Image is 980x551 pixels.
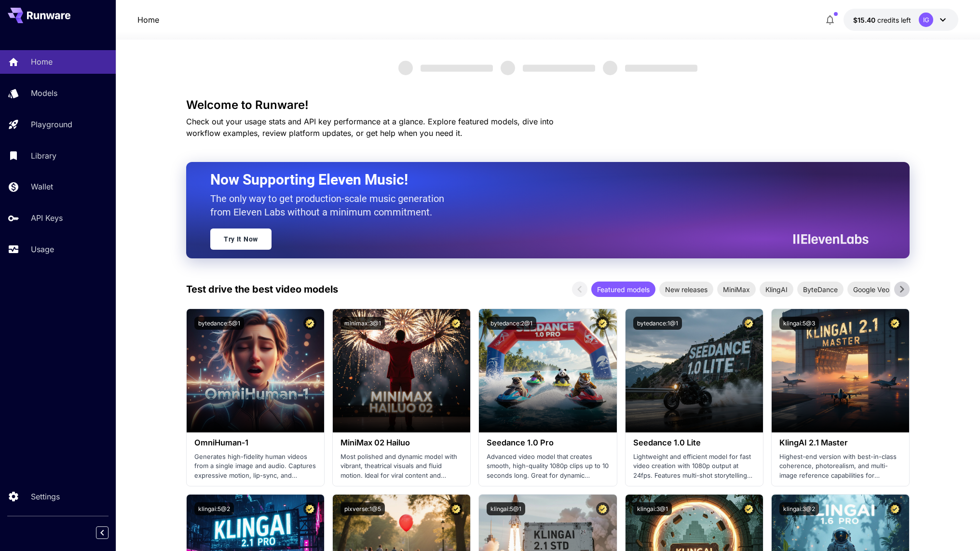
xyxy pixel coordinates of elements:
[31,56,53,67] p: Home
[137,14,159,26] a: Home
[210,171,861,189] h2: Now Supporting Eleven Music!
[96,526,109,539] button: Collapse sidebar
[779,502,819,515] button: klingai:3@2
[626,309,763,432] img: alt
[210,228,272,250] a: Try It Now
[742,502,755,515] button: Certified Model – Vetted for best performance and includes a commercial license.
[591,282,655,297] div: Featured models
[137,14,159,26] nav: breadcrumb
[31,181,53,192] p: Wallet
[449,317,463,330] button: Certified Model – Vetted for best performance and includes a commercial license.
[487,502,525,515] button: klingai:5@1
[888,502,901,515] button: Certified Model – Vetted for best performance and includes a commercial license.
[797,284,844,295] span: ByteDance
[194,317,244,330] button: bytedance:5@1
[194,502,234,515] button: klingai:5@2
[340,438,463,447] h3: MiniMax 02 Hailuo
[847,282,895,297] div: Google Veo
[340,317,385,330] button: minimax:3@1
[186,98,910,112] h3: Welcome to Runware!
[659,284,713,295] span: New releases
[797,282,844,297] div: ByteDance
[633,438,755,447] h3: Seedance 1.0 Lite
[760,282,793,297] div: KlingAI
[760,284,793,295] span: KlingAI
[487,317,536,330] button: bytedance:2@1
[919,13,933,27] div: IG
[187,309,324,432] img: alt
[717,284,756,295] span: MiniMax
[186,117,554,138] span: Check out your usage stats and API key performance at a glance. Explore featured models, dive int...
[103,524,116,541] div: Collapse sidebar
[633,317,682,330] button: bytedance:1@1
[340,502,385,515] button: pixverse:1@5
[31,243,54,255] p: Usage
[742,317,755,330] button: Certified Model – Vetted for best performance and includes a commercial license.
[449,502,463,515] button: Certified Model – Vetted for best performance and includes a commercial license.
[31,87,57,99] p: Models
[596,317,609,330] button: Certified Model – Vetted for best performance and includes a commercial license.
[659,282,713,297] div: New releases
[194,452,316,481] p: Generates high-fidelity human videos from a single image and audio. Captures expressive motion, l...
[779,438,901,447] h3: KlingAI 2.1 Master
[779,317,819,330] button: klingai:5@3
[303,317,316,330] button: Certified Model – Vetted for best performance and includes a commercial license.
[633,452,755,481] p: Lightweight and efficient model for fast video creation with 1080p output at 24fps. Features mult...
[772,309,909,432] img: alt
[333,309,470,432] img: alt
[31,491,60,502] p: Settings
[210,192,451,219] p: The only way to get production-scale music generation from Eleven Labs without a minimum commitment.
[847,284,895,295] span: Google Veo
[487,452,609,481] p: Advanced video model that creates smooth, high-quality 1080p clips up to 10 seconds long. Great f...
[717,282,756,297] div: MiniMax
[31,212,63,224] p: API Keys
[340,452,463,481] p: Most polished and dynamic model with vibrant, theatrical visuals and fluid motion. Ideal for vira...
[31,119,72,130] p: Playground
[303,502,316,515] button: Certified Model – Vetted for best performance and includes a commercial license.
[888,317,901,330] button: Certified Model – Vetted for best performance and includes a commercial license.
[853,16,877,24] span: $15.40
[779,452,901,481] p: Highest-end version with best-in-class coherence, photorealism, and multi-image reference capabil...
[844,9,958,31] button: $15.39574IG
[596,502,609,515] button: Certified Model – Vetted for best performance and includes a commercial license.
[479,309,616,432] img: alt
[853,15,911,25] div: $15.39574
[194,438,316,447] h3: OmniHuman‑1
[591,284,655,295] span: Featured models
[31,150,56,161] p: Library
[877,16,911,24] span: credits left
[186,282,338,296] p: Test drive the best video models
[633,502,672,515] button: klingai:3@1
[487,438,609,447] h3: Seedance 1.0 Pro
